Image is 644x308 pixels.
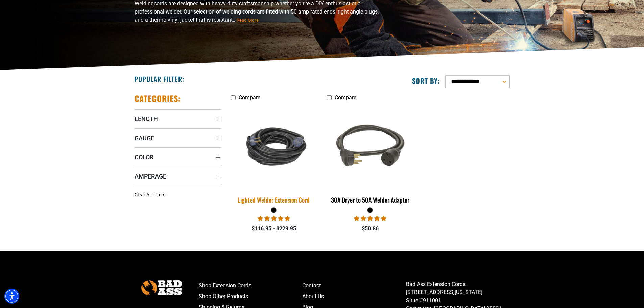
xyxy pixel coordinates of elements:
[327,197,413,203] div: 30A Dryer to 50A Welder Adapter
[199,280,303,291] a: Shop Extension Cords
[237,18,259,23] span: Read More
[135,0,379,23] span: cords are designed with heavy-duty craftsmanship whether you’re a DIY enthusiast or a professiona...
[135,75,184,84] h2: Popular Filter:
[135,153,153,161] span: Color
[258,215,290,222] span: 5.00 stars
[135,115,158,123] span: Length
[354,215,386,222] span: 5.00 stars
[135,192,165,197] span: Clear All Filters
[135,128,221,147] summary: Gauge
[327,104,413,207] a: black 30A Dryer to 50A Welder Adapter
[135,172,166,180] span: Amperage
[135,134,154,142] span: Gauge
[302,280,406,291] a: Contact
[135,147,221,166] summary: Color
[199,291,303,302] a: Shop Other Products
[135,93,181,104] h2: Categories:
[231,104,317,207] a: black Lighted Welder Extension Cord
[4,289,19,304] div: Accessibility Menu
[135,109,221,128] summary: Length
[141,280,182,295] img: Bad Ass Extension Cords
[239,94,260,101] span: Compare
[135,191,168,198] a: Clear All Filters
[302,291,406,302] a: About Us
[231,197,317,203] div: Lighted Welder Extension Cord
[335,94,356,101] span: Compare
[231,224,317,233] div: $116.95 - $229.95
[412,76,440,85] label: Sort by:
[135,167,221,186] summary: Amperage
[327,224,413,233] div: $50.86
[226,118,321,175] img: black
[328,108,413,185] img: black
